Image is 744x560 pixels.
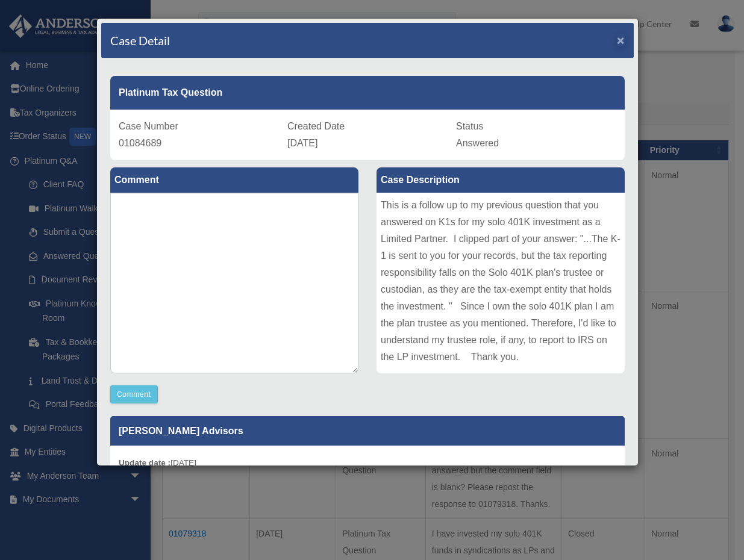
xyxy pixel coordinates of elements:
[617,34,625,46] button: Close
[287,121,345,131] span: Created Date
[456,121,483,131] span: Status
[110,32,170,49] h4: Case Detail
[119,458,196,467] small: [DATE]
[119,138,161,148] span: 01084689
[119,458,170,467] b: Update date :
[110,385,158,403] button: Comment
[110,76,625,110] div: Platinum Tax Question
[377,167,625,193] label: Case Description
[377,193,625,373] div: This is a follow up to my previous question that you answered on K1s for my solo 401K investment ...
[110,167,358,193] label: Comment
[287,138,317,148] span: [DATE]
[456,138,499,148] span: Answered
[110,416,625,446] p: [PERSON_NAME] Advisors
[617,33,625,47] span: ×
[119,121,178,131] span: Case Number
